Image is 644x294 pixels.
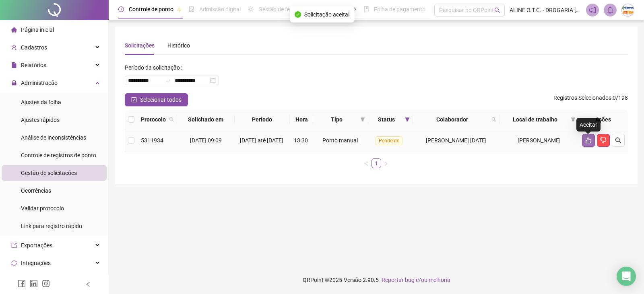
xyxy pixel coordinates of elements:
span: filter [403,113,411,125]
span: filter [360,117,365,122]
th: Período [235,110,290,129]
span: home [11,27,17,33]
button: Selecionar todos [125,93,188,106]
span: dislike [600,137,607,144]
span: check-circle [295,11,301,18]
span: 5311934 [141,137,163,144]
div: Solicitações [125,41,155,50]
span: Análise de inconsistências [21,134,86,141]
td: [PERSON_NAME] [500,129,579,152]
li: Próxima página [381,158,391,168]
span: Validar protocolo [21,205,64,212]
span: Página inicial [21,27,54,33]
span: filter [571,117,576,122]
span: search [490,113,498,125]
span: right [384,161,388,166]
span: [DATE] 09:09 [190,137,222,144]
span: Cadastros [21,44,47,51]
span: bell [607,6,614,14]
span: notification [589,6,596,14]
button: left [362,158,372,168]
span: Gestão de solicitações [21,170,77,176]
span: [DATE] até [DATE] [240,137,283,144]
label: Período da solicitação [125,61,185,74]
span: like [585,137,592,144]
span: lock [11,80,17,86]
li: 1 [372,158,381,168]
span: Tipo [316,115,357,124]
span: Versão [344,277,361,283]
span: Local de trabalho [503,115,568,124]
th: Hora [290,110,314,129]
span: Exportações [21,242,52,249]
span: Protocolo [141,115,166,124]
span: instagram [42,280,50,288]
span: Pendente [376,136,402,145]
span: pushpin [351,7,356,12]
footer: QRPoint © 2025 - 2.90.5 - [109,266,644,294]
span: [PERSON_NAME] [DATE] [426,137,487,144]
span: pushpin [177,7,182,12]
span: check-square [131,97,137,103]
span: search [491,117,496,122]
span: to [165,77,171,84]
span: search [169,117,174,122]
span: search [167,113,175,125]
span: book [363,6,369,12]
span: Controle de registros de ponto [21,152,96,158]
span: clock-circle [118,6,124,12]
a: 1 [372,159,381,168]
span: Ocorrências [21,187,51,194]
span: facebook [18,280,26,288]
div: Aceitar [576,118,601,132]
span: filter [569,113,577,125]
span: Controle de ponto [129,6,173,12]
img: 66417 [622,4,634,16]
span: Relatórios [21,62,46,68]
span: filter [405,117,410,122]
span: Ajustes da folha [21,99,61,105]
span: Administração [21,80,58,86]
span: filter [359,113,367,125]
span: file [11,62,17,68]
span: Status [372,115,402,124]
span: Colaborador [416,115,488,124]
span: linkedin [30,280,38,288]
span: sync [11,260,17,266]
span: 13:30 [294,137,308,144]
span: Folha de pagamento [374,6,425,12]
span: Ponto manual [322,137,358,144]
div: Ações [582,115,625,124]
span: Solicitação aceita! [304,10,350,19]
span: user-add [11,45,17,50]
span: Painel do DP [317,6,348,12]
span: Admissão digital [199,6,241,12]
span: Reportar bug e/ou melhoria [382,277,450,283]
span: Selecionar todos [140,95,182,104]
span: swap-right [165,77,171,84]
span: ALINE O.T.C. - DROGARIA [GEOGRAPHIC_DATA] [510,6,581,14]
span: file-done [189,6,194,12]
span: search [494,7,500,13]
th: Solicitado em [177,110,235,129]
button: right [381,158,391,168]
span: Integrações [21,260,51,266]
span: left [85,282,91,287]
div: Histórico [167,41,190,50]
span: Gestão de férias [258,6,299,12]
span: search [615,137,621,144]
span: Registros Selecionados [553,95,611,101]
span: Ajustes rápidos [21,117,60,123]
div: Open Intercom Messenger [617,267,636,286]
span: export [11,243,17,248]
span: : 0 / 198 [553,93,628,106]
span: sun [248,6,254,12]
li: Página anterior [362,158,372,168]
span: left [364,161,369,166]
span: Link para registro rápido [21,223,82,229]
